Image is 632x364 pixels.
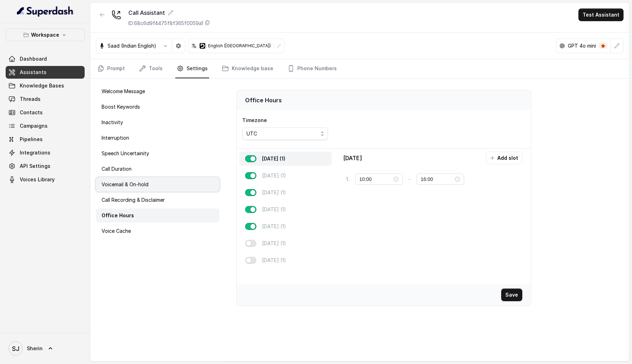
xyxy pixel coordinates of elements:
[242,127,328,140] button: UTC
[138,59,164,78] a: Tools
[20,82,64,89] span: Knowledge Bases
[343,154,362,162] p: [DATE]
[20,149,50,156] span: Integrations
[20,163,50,170] span: API Settings
[17,6,74,17] img: light.svg
[568,42,596,49] p: GPT 4o mini
[102,119,123,126] p: Inactivity
[6,133,85,146] a: Pipelines
[6,106,85,119] a: Contacts
[262,257,286,264] p: [DATE] (1)
[20,69,47,76] span: Assistants
[6,53,85,65] a: Dashboard
[501,289,522,301] button: Save
[6,160,85,172] a: API Settings
[102,165,132,172] p: Call Duration
[242,117,267,123] label: Timezone
[102,227,131,235] p: Voice Cache
[20,55,47,62] span: Dashboard
[96,59,126,78] a: Prompt
[6,173,85,186] a: Voices Library
[102,150,149,157] p: Speech Uncertainity
[578,8,624,21] button: Test Assistant
[102,212,134,219] p: Office Hours
[20,176,55,183] span: Voices Library
[102,103,140,110] p: Boost Keywords
[6,120,85,132] a: Campaigns
[346,176,350,183] p: 1 .
[6,29,85,41] button: Workspace
[200,43,205,49] svg: deepgram logo
[6,93,85,105] a: Threads
[20,136,43,143] span: Pipelines
[6,66,85,79] a: Assistants
[6,79,85,92] a: Knowledge Bases
[262,189,286,196] p: [DATE] (1)
[359,175,392,183] input: Select time
[262,223,286,230] p: [DATE] (1)
[247,129,318,138] div: UTC
[559,43,565,49] svg: openai logo
[486,152,522,164] button: Add slot
[102,181,148,188] p: Voicemail & On-hold
[262,206,286,213] p: [DATE] (1)
[102,88,145,95] p: Welcome Message
[220,59,275,78] a: Knowledge base
[6,339,85,358] a: Sherin
[175,59,209,78] a: Settings
[12,345,19,352] text: SJ
[6,146,85,159] a: Integrations
[20,109,43,116] span: Contacts
[245,96,522,104] p: Office Hours
[128,20,203,27] p: ID: 68c6d9f4475f8f365f0059a1
[262,172,286,179] p: [DATE] (1)
[96,59,624,78] nav: Tabs
[102,196,165,204] p: Call Recording & Disclaimer
[27,345,43,352] span: Sherin
[208,43,271,49] p: English ([GEOGRAPHIC_DATA])
[20,96,41,103] span: Threads
[102,134,129,141] p: Interruption
[128,8,210,17] div: Call Assistant
[286,59,338,78] a: Phone Numbers
[408,175,411,183] p: -
[262,240,286,247] p: [DATE] (1)
[421,175,454,183] input: Select time
[262,155,285,162] p: [DATE] (1)
[108,42,156,49] p: Saad (Indian English)
[20,122,48,129] span: Campaigns
[31,31,59,39] p: Workspace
